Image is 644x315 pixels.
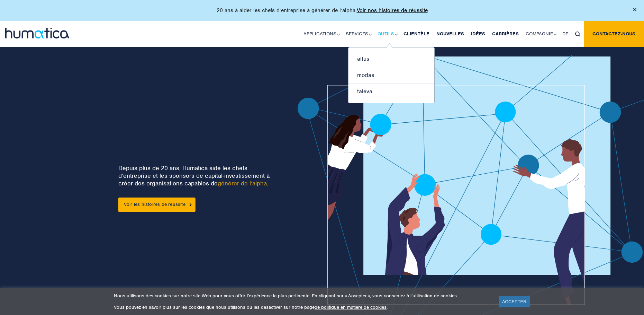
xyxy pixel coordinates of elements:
p: 20 ans à aider les chefs d’entreprise à générer de l’alpha. [217,7,428,14]
img: flècheicône [190,203,192,206]
a: de politique en matière de cookies [315,304,387,310]
img: search_icon [575,32,580,37]
font: Applications [303,31,336,37]
img: logo [5,28,69,38]
font: Outils [378,31,394,37]
a: altus [348,51,434,67]
font: Compagnie [526,31,553,37]
a: Contactez-nous [584,21,644,47]
a: taleva [348,84,434,99]
font: Voir les histoires de réussite [124,201,185,207]
a: Outils [374,21,400,47]
a: DE [559,21,572,47]
a: ACCEPTER [499,296,530,307]
p: Vous pouvez en savoir plus sur les cookies que nous utilisons ou les désactiver sur notre page . [114,304,490,310]
a: générer de l’alpha [218,180,267,187]
a: Compagnie [522,21,559,47]
a: Idées [468,21,489,47]
a: Services [342,21,374,47]
p: Depuis plus de 20 ans, Humatica aide les chefs d’entreprise et les sponsors de capital-investisse... [118,164,275,187]
a: Voir nos histoires de réussite [357,7,428,14]
a: Nouvelles [433,21,468,47]
a: Carrières [489,21,522,47]
a: modas [348,67,434,84]
font: Services [346,31,368,37]
a: Clientèle [400,21,433,47]
p: Nous utilisons des cookies sur notre site Web pour vous offrir l’expérience la plus pertinente. E... [114,293,490,299]
span: DE [562,31,568,37]
a: Applications [300,21,342,47]
a: Voir les histoires de réussite [118,198,196,212]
